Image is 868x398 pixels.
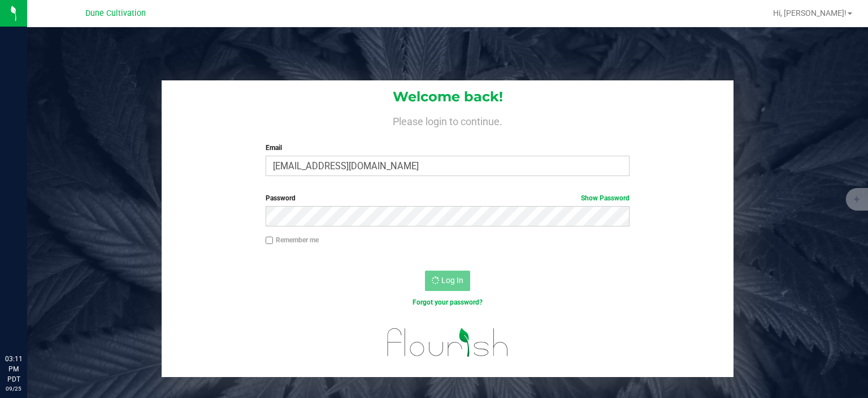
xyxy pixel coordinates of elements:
[413,298,483,306] a: Forgot your password?
[162,89,734,104] h1: Welcome back!
[441,276,463,285] span: Log In
[5,354,22,384] p: 03:11 PM PDT
[376,319,519,365] img: flourish_logo.svg
[266,235,319,245] label: Remember me
[266,237,274,245] input: Remember me
[581,194,630,202] a: Show Password
[425,271,470,291] button: Log In
[773,8,847,18] span: Hi, [PERSON_NAME]!
[162,113,734,127] h4: Please login to continue.
[266,143,630,153] label: Email
[266,194,296,202] span: Password
[85,8,146,18] span: Dune Cultivation
[5,384,22,393] p: 09/25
